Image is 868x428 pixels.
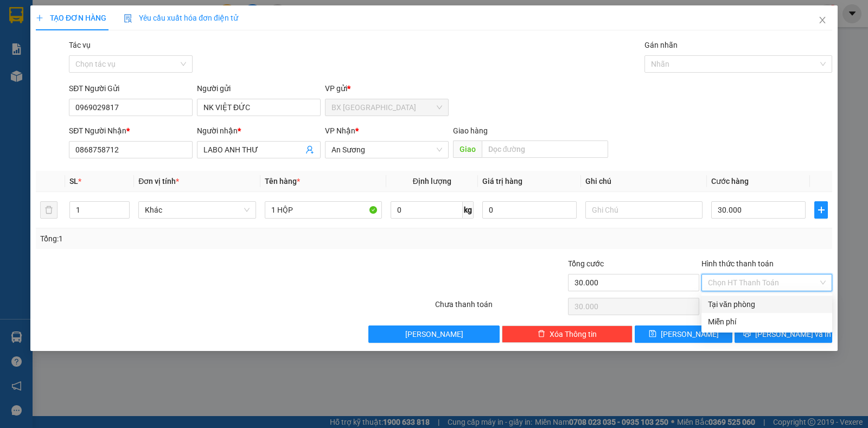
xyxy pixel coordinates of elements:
span: SL [69,177,78,186]
input: VD: Bàn, Ghế [265,201,382,219]
span: Yêu cầu xuất hóa đơn điện tử [124,14,238,22]
div: DUY TIẾN [127,22,220,35]
div: Tổng: 1 [40,233,336,245]
button: delete [40,201,58,219]
div: 0867055162 [9,48,119,63]
span: Khác [145,202,249,218]
img: icon [124,14,132,23]
span: CR : [8,71,25,82]
button: printer[PERSON_NAME] và In [735,325,832,343]
div: BX [GEOGRAPHIC_DATA] [9,9,119,35]
div: PHÚC [9,35,119,48]
span: up [120,203,127,210]
div: Người gửi [197,82,321,94]
span: [PERSON_NAME] và In [755,328,831,340]
span: Nhận: [127,10,153,22]
input: Dọc đường [482,140,609,158]
div: Chưa thanh toán [434,298,567,317]
div: Miễn phí [708,316,826,328]
span: plus [36,14,43,22]
div: SĐT Người Nhận [69,125,193,137]
div: Tại văn phòng [708,298,826,310]
span: [PERSON_NAME] [661,328,719,340]
span: Gửi: [9,10,26,22]
span: Xóa Thông tin [550,328,597,340]
span: Decrease Value [117,210,129,218]
div: 50.000 [8,70,121,83]
input: 0 [482,201,577,219]
span: Tổng cước [568,259,604,268]
button: plus [814,201,828,219]
button: [PERSON_NAME] [368,325,499,343]
span: Giá trị hàng [482,177,522,186]
div: An Sương [127,9,220,22]
span: An Sương [331,142,442,158]
input: Ghi Chú [585,201,703,219]
span: down [120,211,127,218]
th: Ghi chú [581,171,707,192]
span: delete [538,330,545,338]
span: Giao hàng [453,126,488,135]
span: BX Tân Châu [331,99,442,116]
span: TẠO ĐƠN HÀNG [36,14,106,22]
span: Increase Value [117,202,129,210]
div: VP gửi [325,82,449,94]
button: deleteXóa Thông tin [502,325,633,343]
span: [PERSON_NAME] [405,328,463,340]
span: user-add [305,145,314,154]
button: save[PERSON_NAME] [635,325,732,343]
span: VP Nhận [325,126,355,135]
span: kg [463,201,474,219]
span: save [649,330,656,338]
span: Giao [453,140,482,158]
span: Tên hàng [265,177,300,186]
span: Định lượng [413,177,451,186]
div: SĐT Người Gửi [69,82,193,94]
label: Hình thức thanh toán [701,259,774,268]
span: Đơn vị tính [138,177,179,186]
button: Close [807,5,838,36]
label: Gán nhãn [644,41,678,49]
span: printer [743,330,751,338]
span: close [818,16,827,24]
label: Tác vụ [69,41,91,49]
div: Người nhận [197,125,321,137]
span: Cước hàng [711,177,749,186]
div: 0977144942 [127,35,220,50]
span: plus [815,206,827,214]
